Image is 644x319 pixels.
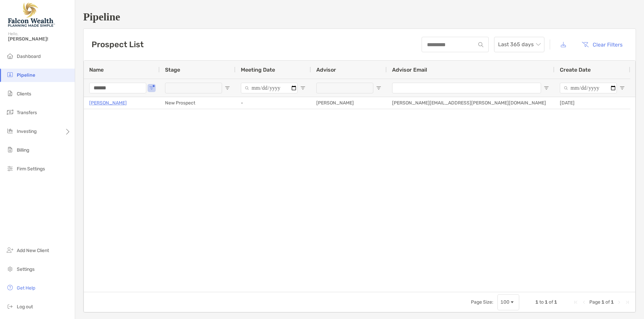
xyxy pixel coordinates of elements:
[554,299,557,305] span: 1
[89,99,127,107] a: [PERSON_NAME]
[241,67,275,73] span: Meeting Date
[581,300,587,305] div: Previous Page
[387,97,554,109] div: [PERSON_NAME][EMAIL_ADDRESS][PERSON_NAME][DOMAIN_NAME]
[478,42,483,47] img: input icon
[6,108,14,116] img: transfers icon
[17,129,37,134] span: Investing
[17,304,33,310] span: Log out
[6,246,14,254] img: add_new_client icon
[241,83,298,93] input: Meeting Date Filter Input
[545,299,548,305] span: 1
[539,299,544,305] span: to
[535,299,538,305] span: 1
[17,166,45,172] span: Firm Settings
[601,299,604,305] span: 1
[17,54,41,59] span: Dashboard
[8,36,71,42] span: [PERSON_NAME]!
[17,72,35,78] span: Pipeline
[6,127,14,135] img: investing icon
[560,83,617,93] input: Create Date Filter Input
[17,147,29,153] span: Billing
[89,83,146,93] input: Name Filter Input
[544,85,549,91] button: Open Filter Menu
[573,300,579,305] div: First Page
[616,300,622,305] div: Next Page
[471,299,493,305] div: Page Size:
[6,89,14,97] img: clients icon
[554,97,630,109] div: [DATE]
[6,52,14,60] img: dashboard icon
[311,97,387,109] div: [PERSON_NAME]
[92,40,144,49] h3: Prospect List
[17,285,35,291] span: Get Help
[83,11,636,23] h1: Pipeline
[577,37,628,52] button: Clear Filters
[625,300,630,305] div: Last Page
[6,302,14,310] img: logout icon
[8,3,55,27] img: Falcon Wealth Planning Logo
[225,85,230,91] button: Open Filter Menu
[589,299,600,305] span: Page
[160,97,235,109] div: New Prospect
[620,85,625,91] button: Open Filter Menu
[6,164,14,172] img: firm-settings icon
[376,85,381,91] button: Open Filter Menu
[498,37,540,52] span: Last 365 days
[17,248,49,253] span: Add New Client
[17,110,37,115] span: Transfers
[6,284,14,292] img: get-help icon
[6,265,14,273] img: settings icon
[560,67,591,73] span: Create Date
[392,83,541,93] input: Advisor Email Filter Input
[89,67,104,73] span: Name
[149,85,154,91] button: Open Filter Menu
[6,71,14,79] img: pipeline icon
[17,91,31,97] span: Clients
[17,266,35,272] span: Settings
[316,67,336,73] span: Advisor
[549,299,553,305] span: of
[500,299,509,305] div: 100
[611,299,614,305] span: 1
[392,67,427,73] span: Advisor Email
[235,97,311,109] div: -
[605,299,610,305] span: of
[6,146,14,154] img: billing icon
[300,85,306,91] button: Open Filter Menu
[497,294,519,310] div: Page Size
[165,67,180,73] span: Stage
